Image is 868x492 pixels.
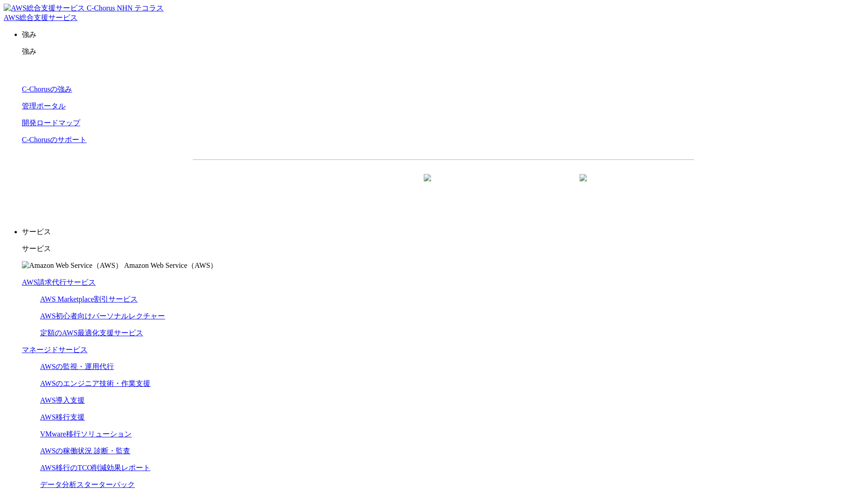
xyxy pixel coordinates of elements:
a: 開発ロードマップ [22,119,80,127]
img: 矢印 [580,174,587,198]
p: サービス [22,244,864,254]
p: 強み [22,47,864,56]
a: AWS導入支援 [40,396,85,404]
a: データ分析スターターパック [40,481,135,488]
span: Amazon Web Service（AWS） [124,261,217,269]
p: 強み [22,30,864,40]
a: まずは相談する [448,174,595,197]
p: サービス [22,227,864,237]
a: AWSのエンジニア技術・作業支援 [40,379,150,387]
a: マネージドサービス [22,346,87,354]
a: AWS移行支援 [40,413,85,421]
a: 管理ポータル [22,102,66,110]
a: 定額のAWS最適化支援サービス [40,329,143,337]
a: 資料を請求する [292,174,439,197]
a: AWS移行のTCO削減効果レポート [40,464,150,471]
img: 矢印 [424,174,431,198]
a: AWS初心者向けパーソナルレクチャー [40,312,165,320]
a: AWSの稼働状況 診断・監査 [40,447,130,455]
img: Amazon Web Service（AWS） [22,261,123,271]
a: VMware移行ソリューション [40,430,132,438]
img: AWS総合支援サービス C-Chorus [4,4,115,13]
a: C-Chorusのサポート [22,136,87,143]
a: AWSの監視・運用代行 [40,363,114,370]
a: AWS総合支援サービス C-Chorus NHN テコラスAWS総合支援サービス [4,4,164,21]
a: C-Chorusの強み [22,85,72,93]
a: AWS Marketplace割引サービス [40,295,138,303]
a: AWS請求代行サービス [22,278,96,286]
